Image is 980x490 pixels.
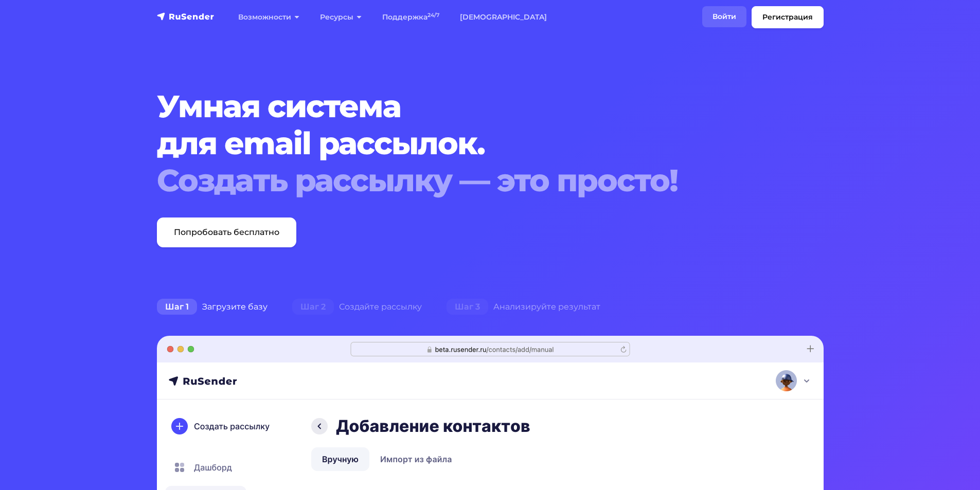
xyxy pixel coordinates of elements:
[292,299,334,315] span: Шаг 2
[157,88,767,199] h1: Умная система для email рассылок.
[450,7,557,28] a: [DEMOGRAPHIC_DATA]
[157,11,215,22] img: RuSender
[157,162,767,199] div: Создать рассылку — это просто!
[310,7,372,28] a: Ресурсы
[752,6,824,28] a: Регистрация
[280,297,434,317] div: Создайте рассылку
[702,6,746,27] a: Войти
[434,297,613,317] div: Анализируйте результат
[228,7,310,28] a: Возможности
[447,299,488,315] span: Шаг 3
[157,299,197,315] span: Шаг 1
[157,217,296,247] a: Попробовать бесплатно
[427,12,439,19] sup: 24/7
[372,7,450,28] a: Поддержка24/7
[145,297,280,317] div: Загрузите базу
